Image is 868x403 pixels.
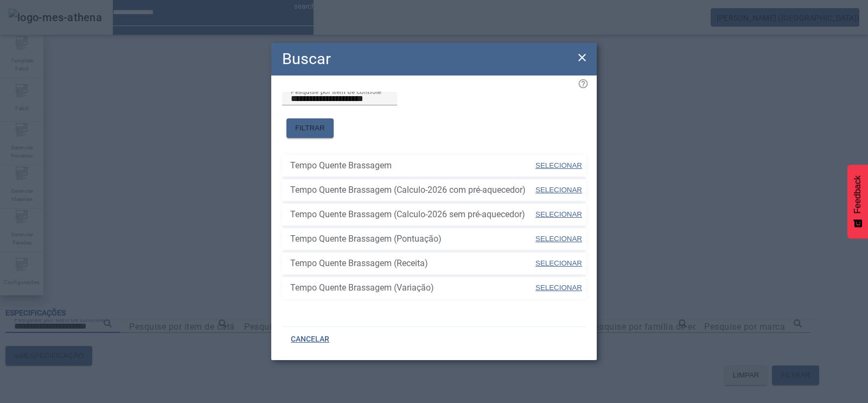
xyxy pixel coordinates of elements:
[535,186,582,194] span: SELECIONAR
[295,123,325,134] span: FILTRAR
[535,210,582,218] span: SELECIONAR
[291,334,329,345] span: CANCELAR
[847,165,868,238] button: Feedback - Mostrar pesquisa
[286,118,334,138] button: FILTRAR
[535,235,582,243] span: SELECIONAR
[535,284,582,292] span: SELECIONAR
[291,87,381,95] mat-label: Pesquise por item de controle
[853,175,863,213] span: Feedback
[282,47,331,71] h2: Buscar
[534,254,583,273] button: SELECIONAR
[534,180,583,200] button: SELECIONAR
[290,257,534,270] span: Tempo Quente Brassagem (Receita)
[535,161,582,169] span: SELECIONAR
[534,229,583,249] button: SELECIONAR
[534,278,583,298] button: SELECIONAR
[534,205,583,224] button: SELECIONAR
[290,281,534,294] span: Tempo Quente Brassagem (Variação)
[290,232,534,245] span: Tempo Quente Brassagem (Pontuação)
[534,156,583,175] button: SELECIONAR
[282,330,338,349] button: CANCELAR
[535,259,582,267] span: SELECIONAR
[290,159,534,172] span: Tempo Quente Brassagem
[290,184,534,197] span: Tempo Quente Brassagem (Calculo-2026 com pré-aquecedor)
[290,208,534,221] span: Tempo Quente Brassagem (Calculo-2026 sem pré-aquecedor)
